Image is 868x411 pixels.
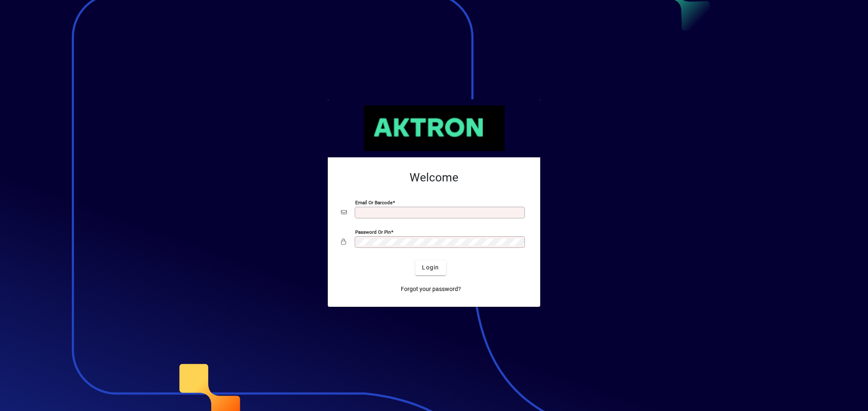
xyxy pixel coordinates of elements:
span: Login [422,263,439,272]
mat-label: Password or Pin [355,229,391,235]
h2: Welcome [341,171,527,185]
mat-label: Email or Barcode [355,199,393,205]
span: Forgot your password? [401,285,461,294]
a: Forgot your password? [397,282,464,297]
button: Login [415,260,446,275]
